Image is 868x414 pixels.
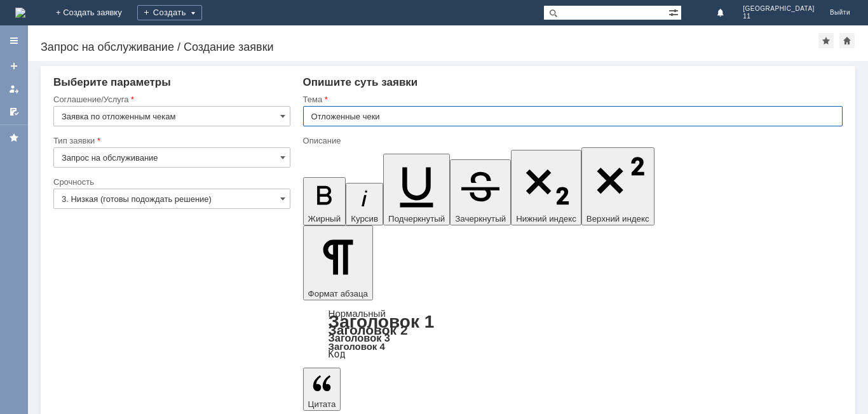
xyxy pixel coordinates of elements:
span: Подчеркнутый [388,214,445,224]
div: Срочность [53,178,288,186]
div: Сделать домашней страницей [839,33,855,48]
button: Формат абзаца [303,225,373,300]
div: Запрос на обслуживание / Создание заявки [41,41,818,53]
span: Зачеркнутый [455,214,506,224]
button: Нижний индекс [511,150,581,225]
a: Код [329,349,346,360]
span: Опишите суть заявки [303,76,418,88]
a: Мои согласования [4,102,24,122]
div: Тема [303,95,840,103]
span: Расширенный поиск [668,6,681,18]
a: Заголовок 3 [329,332,390,344]
button: Жирный [303,177,346,225]
a: Создать заявку [4,56,24,76]
button: Верхний индекс [581,147,654,225]
div: Тип заявки [53,137,288,145]
img: logo [15,8,25,18]
div: Соглашение/Услуга [53,95,288,103]
button: Подчеркнутый [383,154,450,225]
span: Верхний индекс [587,214,649,224]
div: Создать [137,5,202,20]
span: 11 [743,13,815,20]
a: Мои заявки [4,79,24,99]
a: Заголовок 4 [329,341,385,352]
button: Курсив [346,183,383,225]
a: Перейти на домашнюю страницу [15,8,25,18]
span: Жирный [308,214,341,224]
span: Формат абзаца [308,289,368,298]
a: Заголовок 2 [329,323,408,337]
div: Формат абзаца [303,309,843,359]
button: Цитата [303,368,341,411]
a: Нормальный [329,308,386,319]
span: [GEOGRAPHIC_DATA] [743,5,815,13]
span: Выберите параметры [53,76,171,88]
div: Добавить в избранное [818,33,834,48]
span: Курсив [351,214,378,224]
span: Цитата [308,399,336,409]
button: Зачеркнутый [450,159,511,225]
span: Нижний индекс [516,214,576,224]
a: Заголовок 1 [329,312,435,331]
div: Описание [303,137,840,145]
